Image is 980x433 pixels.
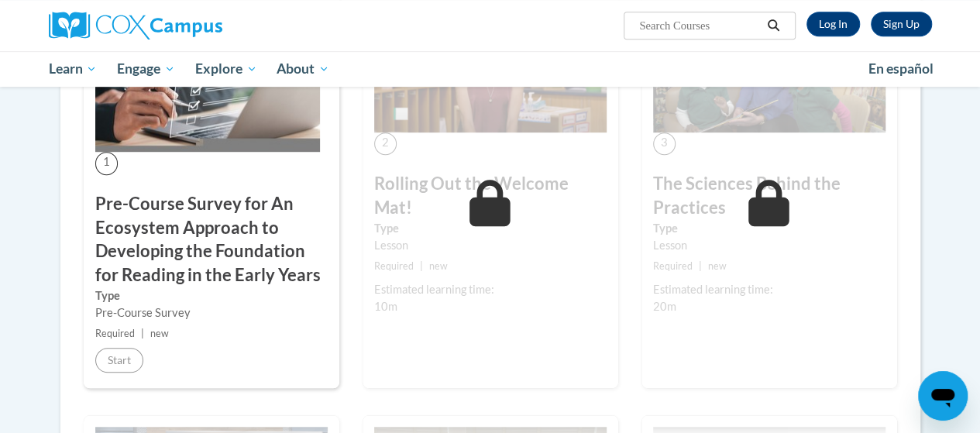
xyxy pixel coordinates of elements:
h3: Pre-Course Survey for An Ecosystem Approach to Developing the Foundation for Reading in the Early... [95,192,328,287]
button: Search [762,16,785,35]
img: Cox Campus [49,12,222,40]
span: Learn [48,60,97,78]
label: Type [653,220,885,237]
span: 1 [95,152,118,174]
a: En español [858,53,944,85]
span: Required [653,260,693,272]
a: Log In [806,12,860,36]
input: Search Courses [638,16,762,35]
button: Start [95,348,143,373]
span: Required [374,260,414,272]
div: Main menu [37,51,944,87]
a: Learn [39,51,108,87]
div: Lesson [653,237,885,254]
label: Type [374,220,607,237]
span: | [420,260,423,272]
a: Register [871,12,932,36]
span: 10m [374,300,397,313]
iframe: Button to launch messaging window [918,371,968,421]
h3: The Sciences Behind the Practices [653,172,885,220]
span: 20m [653,300,676,313]
span: | [141,328,144,339]
a: Explore [185,51,267,87]
a: Cox Campus [49,12,328,40]
span: new [708,260,727,272]
a: About [266,51,339,87]
span: Explore [195,60,257,78]
span: Engage [117,60,175,78]
span: En español [868,60,934,77]
div: Estimated learning time: [374,281,607,298]
a: Engage [107,51,185,87]
label: Type [95,287,328,304]
div: Estimated learning time: [653,281,885,298]
span: | [699,260,702,272]
span: Required [95,328,135,339]
h3: Rolling Out the Welcome Mat! [374,172,607,220]
span: new [150,328,169,339]
span: 3 [653,132,676,155]
div: Lesson [374,237,607,254]
span: new [429,260,448,272]
span: 2 [374,132,397,155]
span: About [277,60,329,78]
div: Pre-Course Survey [95,304,328,321]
